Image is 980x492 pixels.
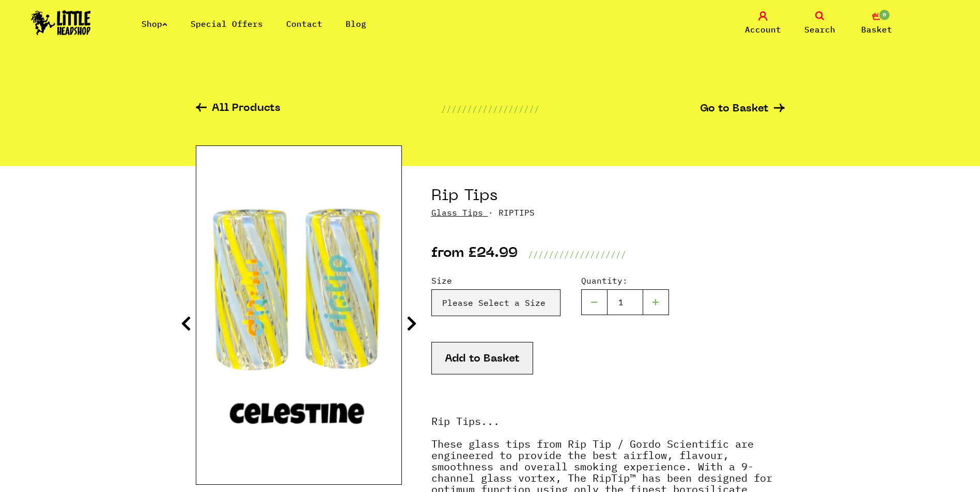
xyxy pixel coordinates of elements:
[804,23,835,36] span: Search
[441,103,539,115] p: ///////////////////
[191,19,263,29] a: Special Offers
[31,10,91,35] img: Little Head Shop Logo
[794,11,846,36] a: Search
[581,274,669,287] label: Quantity:
[142,19,167,29] a: Shop
[861,23,892,36] span: Basket
[745,23,781,36] span: Account
[431,248,518,260] p: from £24.99
[431,206,785,219] p: · RIPTIPS
[431,274,561,287] label: Size
[346,19,366,29] a: Blog
[878,9,891,21] span: 0
[700,104,785,114] a: Go to Basket
[196,103,281,115] a: All Products
[431,207,483,218] a: Glass Tips
[528,248,626,260] p: ///////////////////
[431,342,533,374] button: Add to Basket
[851,11,903,36] a: 0 Basket
[431,187,785,206] h1: Rip Tips
[196,187,401,443] img: Rip Tips image 1
[286,19,322,29] a: Contact
[607,289,643,315] input: 1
